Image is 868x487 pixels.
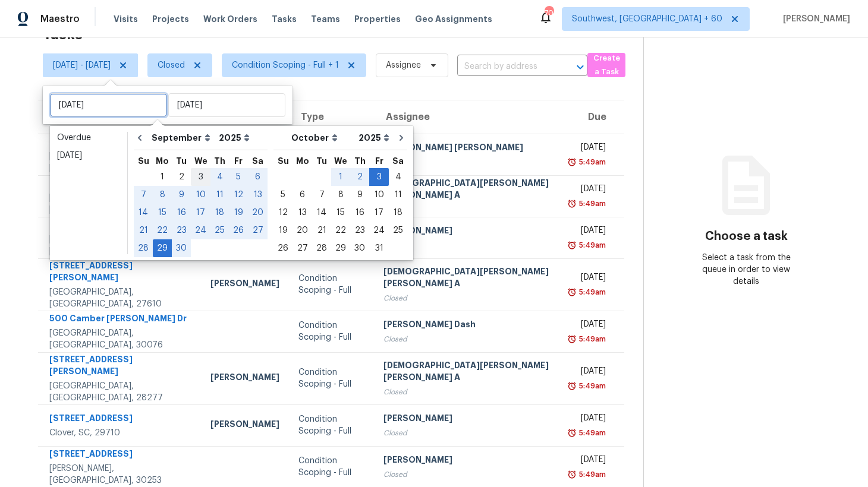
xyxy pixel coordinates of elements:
div: Closed [383,427,553,439]
div: 11 [389,186,407,203]
img: Overdue Alarm Icon [567,239,577,251]
div: 8 [331,186,350,203]
div: Sun Oct 19 2025 [273,222,293,239]
div: [PERSON_NAME] [210,371,279,386]
div: 5 [229,169,248,185]
div: [DEMOGRAPHIC_DATA][PERSON_NAME] [PERSON_NAME] A [383,265,553,292]
th: Address [38,100,201,134]
div: 709 [545,7,553,19]
abbr: Friday [375,157,383,165]
div: 7 [134,186,153,203]
div: 5:49am [577,156,606,168]
div: 21 [134,222,153,239]
div: [DATE] [572,271,606,286]
h2: Tasks [43,29,83,40]
div: [PERSON_NAME] [383,224,553,239]
div: 19 [273,222,293,239]
div: Wed Oct 08 2025 [331,186,350,204]
button: Create a Task [587,53,625,77]
div: 500 Camber [PERSON_NAME] Dr [49,312,191,327]
div: [PERSON_NAME] [PERSON_NAME] [383,141,553,156]
div: [STREET_ADDRESS][PERSON_NAME] [49,353,191,380]
input: Search by address [457,58,554,76]
div: Tue Sep 30 2025 [172,239,191,257]
div: 14 [312,204,331,221]
div: Thu Oct 23 2025 [350,222,369,239]
div: [DATE] [572,412,606,427]
div: Wed Oct 01 2025 [331,168,350,186]
div: 15 [153,204,172,221]
img: Overdue Alarm Icon [567,427,577,439]
div: 9 [350,186,369,203]
div: Condition Scoping - Full [298,413,364,437]
div: 9 [172,186,191,203]
img: Overdue Alarm Icon [567,333,577,345]
div: Fri Oct 31 2025 [369,239,389,257]
img: Overdue Alarm Icon [567,469,577,480]
div: Thu Oct 16 2025 [350,204,369,222]
abbr: Saturday [252,157,263,165]
div: Sun Oct 12 2025 [273,204,293,222]
span: Visits [114,13,138,25]
div: 22 [153,222,172,239]
div: Wed Sep 03 2025 [191,168,210,186]
div: Closed [383,204,553,216]
div: 23 [172,222,191,239]
div: Thu Sep 18 2025 [210,204,229,222]
th: Assignee [374,100,562,134]
th: Type [289,100,374,134]
div: 3 [191,169,210,185]
div: 11 [210,186,229,203]
div: Overdue [57,132,120,144]
div: [STREET_ADDRESS][PERSON_NAME] [49,260,191,286]
div: Sat Sep 20 2025 [248,204,268,222]
div: Thu Sep 11 2025 [210,186,229,204]
div: 31 [369,240,389,257]
div: Mon Sep 15 2025 [153,204,172,222]
div: [STREET_ADDRESS] [49,135,191,150]
div: Sun Oct 05 2025 [273,186,293,204]
div: Closed [383,469,553,480]
div: Mon Sep 08 2025 [153,186,172,204]
div: Mon Oct 13 2025 [293,204,312,222]
span: Tasks [272,15,297,23]
span: Southwest, [GEOGRAPHIC_DATA] + 60 [572,13,722,25]
div: [PERSON_NAME] [383,412,553,427]
div: 5:49am [577,333,606,345]
div: Fri Oct 10 2025 [369,186,389,204]
select: Month [149,129,216,147]
div: Select a task from the queue in order to view details [695,252,798,287]
span: Work Orders [203,13,257,25]
div: 27 [293,240,312,257]
div: Tue Sep 16 2025 [172,204,191,222]
div: Fri Oct 17 2025 [369,204,389,222]
div: 5:49am [577,286,606,298]
div: 6 [248,169,268,185]
div: Fri Sep 19 2025 [229,204,248,222]
div: Sun Sep 07 2025 [134,186,153,204]
div: Sat Sep 06 2025 [248,168,268,186]
div: Sun Sep 14 2025 [134,204,153,222]
div: Tue Sep 09 2025 [172,186,191,204]
div: [DATE] [572,454,606,469]
div: Tue Oct 28 2025 [312,239,331,257]
div: Tue Sep 23 2025 [172,222,191,239]
div: [DATE] [572,141,606,156]
div: Fri Oct 03 2025 [369,168,389,186]
th: Due [562,100,624,134]
div: [DEMOGRAPHIC_DATA][PERSON_NAME] [PERSON_NAME] A [383,177,553,204]
input: End date [168,93,285,117]
div: Closed [383,292,553,304]
div: [DATE] [572,183,606,198]
div: Closed [383,239,553,251]
div: 26 [273,240,293,257]
div: 4 [389,169,407,185]
div: Wed Oct 22 2025 [331,222,350,239]
abbr: Thursday [354,157,366,165]
div: Sat Oct 18 2025 [389,204,407,222]
div: [STREET_ADDRESS] [49,219,191,233]
div: [DEMOGRAPHIC_DATA][PERSON_NAME] [PERSON_NAME] A [383,359,553,386]
div: Fri Sep 05 2025 [229,168,248,186]
span: [PERSON_NAME] [778,13,850,25]
div: [STREET_ADDRESS] [49,177,191,192]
